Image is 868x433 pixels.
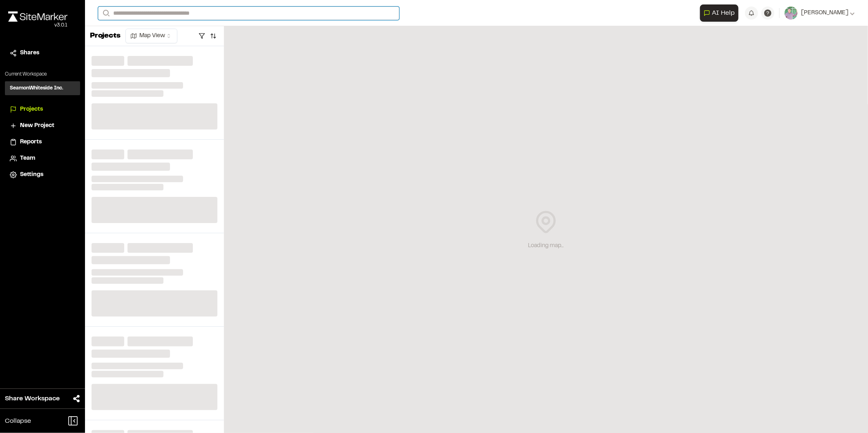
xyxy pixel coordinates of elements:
span: Shares [20,49,39,58]
span: New Project [20,121,54,130]
span: Team [20,154,35,163]
a: Team [10,154,75,163]
button: Search [98,7,113,20]
span: Share Workspace [5,394,60,404]
h3: SeamonWhiteside Inc. [10,85,63,92]
span: Reports [20,138,42,147]
img: rebrand.png [8,11,67,22]
a: Reports [10,138,75,147]
button: Open AI Assistant [700,4,738,22]
a: Projects [10,105,75,114]
span: Settings [20,170,43,179]
span: Projects [20,105,43,114]
button: [PERSON_NAME] [785,7,855,20]
p: Current Workspace [5,71,80,78]
img: User [785,7,798,20]
span: [PERSON_NAME] [801,9,848,18]
a: Settings [10,170,75,179]
p: Projects [90,31,121,42]
a: New Project [10,121,75,130]
span: Collapse [5,416,31,426]
span: AI Help [712,8,735,18]
div: Loading map... [528,241,564,250]
div: Oh geez...please don't... [8,22,67,29]
a: Shares [10,49,75,58]
div: Open AI Assistant [700,4,742,22]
